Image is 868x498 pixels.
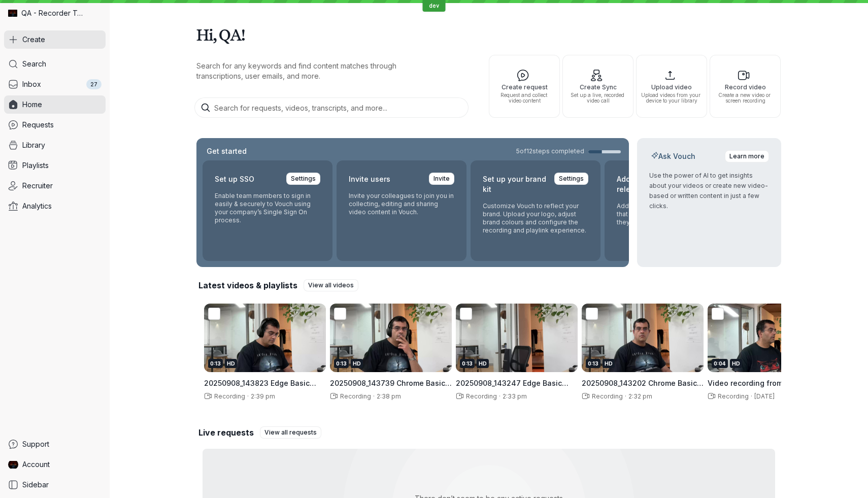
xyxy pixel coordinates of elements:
button: Create [4,30,106,49]
span: Record video [714,84,776,90]
p: Enable team members to sign in easily & securely to Vouch using your company’s Single Sign On pro... [215,192,320,224]
p: Search for any keywords and find content matches through transcriptions, user emails, and more. [196,61,440,81]
span: Invite [433,174,450,184]
div: HD [477,359,489,368]
a: QA Dev Recorder avatarAccount [4,455,106,474]
a: Inbox27 [4,75,106,93]
a: Playlists [4,156,106,175]
span: Create Sync [567,84,629,90]
h1: Hi, QA! [196,20,781,49]
img: QA - Recorder Testing avatar [8,9,17,18]
a: Home [4,95,106,114]
button: Upload videoUpload videos from your device to your library [636,55,707,118]
span: Learn more [729,151,764,161]
a: Requests [4,116,106,134]
a: Sidebar [4,476,106,494]
span: 2:32 pm [628,392,652,400]
span: · [497,392,503,401]
span: Playlists [22,160,49,171]
span: Settings [559,174,584,184]
button: Record videoCreate a new video or screen recording [710,55,781,118]
div: QA - Recorder Testing [4,4,106,22]
h2: Set up your brand kit [483,173,548,196]
span: [DATE] [754,392,775,400]
span: Library [22,140,45,150]
p: Use the power of AI to get insights about your videos or create new video-based or written conten... [649,171,769,211]
p: Customize Vouch to reflect your brand. Upload your logo, adjust brand colours and configure the r... [483,202,588,235]
span: QA - Recorder Testing [21,8,86,18]
span: 20250908_143823 Edge Basic Recorder Test [204,379,316,397]
img: QA Dev Recorder avatar [8,459,18,470]
div: 0:13 [334,359,349,368]
span: Recording [338,392,371,400]
span: Settings [291,174,316,184]
span: · [623,392,628,401]
span: View all requests [264,427,317,438]
div: 0:13 [460,359,475,368]
span: · [245,392,251,401]
span: Create request [493,84,555,90]
span: 2:38 pm [377,392,401,400]
h2: Ask Vouch [649,151,697,161]
h3: 20250908_143247 Edge Basic Recorder Test [456,378,578,388]
span: Recording [590,392,623,400]
div: 0:13 [208,359,223,368]
div: 27 [86,79,102,89]
div: 0:04 [712,359,728,368]
span: Video recording from [DATE] 5:12 pm [708,379,825,397]
span: Search [22,59,46,69]
button: Create requestRequest and collect video content [489,55,560,118]
span: · [371,392,377,401]
span: 20250908_143247 Edge Basic Recorder Test [456,379,569,397]
div: HD [730,359,742,368]
span: · [749,392,754,401]
span: Home [22,99,42,110]
p: Invite your colleagues to join you in collecting, editing and sharing video content in Vouch. [349,192,454,216]
span: Recruiter [22,181,53,191]
span: 5 of 12 steps completed [516,147,584,155]
h3: 20250908_143202 Chrome Basic Recorder Test [582,378,704,388]
h2: Invite users [349,173,390,186]
span: Account [22,459,50,470]
span: Request and collect video content [493,92,555,104]
a: Invite [429,173,454,185]
a: Learn more [725,150,769,162]
a: Settings [286,173,320,185]
input: Search for requests, videos, transcripts, and more... [194,97,469,118]
div: HD [351,359,363,368]
span: 2:33 pm [503,392,527,400]
span: Analytics [22,201,52,211]
a: 5of12steps completed [516,147,621,155]
p: Add your own content release form that responders agree to when they record using Vouch. [617,202,722,226]
div: 0:13 [586,359,600,368]
span: Upload video [641,84,703,90]
span: Recording [716,392,749,400]
h3: 20250908_143823 Edge Basic Recorder Test [204,378,326,388]
a: View all videos [304,279,358,291]
div: HD [225,359,237,368]
h2: Latest videos & playlists [198,280,297,291]
span: Support [22,439,49,449]
span: Inbox [22,79,41,89]
a: Analytics [4,197,106,215]
h3: Video recording from 5 September 2025 at 5:12 pm [708,378,829,388]
span: Requests [22,120,54,130]
div: HD [603,359,615,368]
button: Create SyncSet up a live, recorded video call [562,55,633,118]
span: Create [22,35,45,45]
a: Recruiter [4,177,106,195]
span: Upload videos from your device to your library [641,92,703,104]
span: Recording [464,392,497,400]
a: Support [4,435,106,453]
span: View all videos [308,280,354,290]
h2: Live requests [198,427,254,438]
h3: 20250908_143739 Chrome Basic Recorder Test [330,378,452,388]
a: Search [4,55,106,73]
h2: Add your content release form [617,173,682,196]
a: Library [4,136,106,154]
h2: Set up SSO [215,173,254,186]
span: Create a new video or screen recording [714,92,776,104]
span: 2:39 pm [251,392,275,400]
span: 20250908_143202 Chrome Basic Recorder Test [582,379,704,397]
span: Sidebar [22,480,49,490]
